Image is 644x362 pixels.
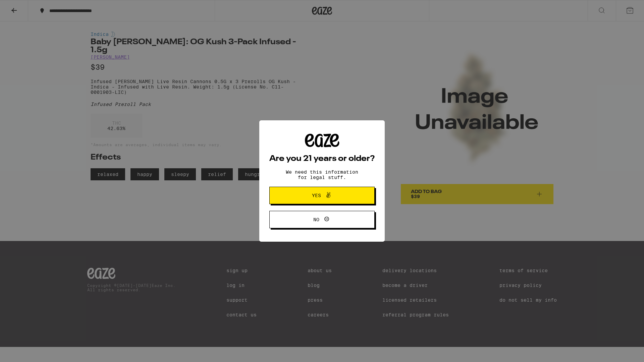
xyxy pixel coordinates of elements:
[602,342,637,359] iframe: Opens a widget where you can find more information
[269,187,375,204] button: Yes
[269,211,375,228] button: No
[280,169,364,180] p: We need this information for legal stuff.
[312,193,321,198] span: Yes
[313,217,319,222] span: No
[269,155,375,163] h2: Are you 21 years or older?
